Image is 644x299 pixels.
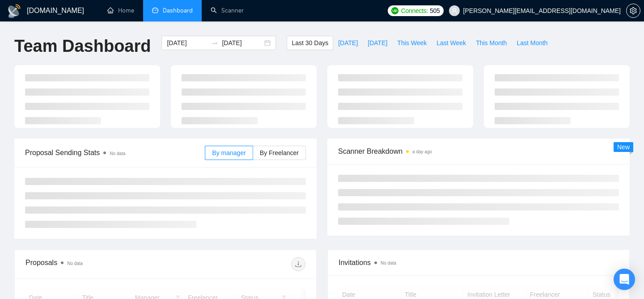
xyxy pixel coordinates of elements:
span: Last 30 Days [292,38,328,48]
img: upwork-logo.png [391,7,398,14]
span: dashboard [152,7,158,13]
span: Last Week [436,38,466,48]
span: Dashboard [163,7,193,14]
h1: Team Dashboard [14,36,151,57]
button: Last Month [512,36,552,50]
time: a day ago [412,149,432,154]
span: By manager [212,149,246,156]
input: End date [222,38,263,48]
span: By Freelancer [260,149,299,156]
button: [DATE] [333,36,363,50]
span: No data [381,261,396,265]
div: Open Intercom Messenger [614,269,635,290]
a: homeHome [107,7,134,14]
button: Last 30 Days [287,36,333,50]
span: to [211,39,218,46]
span: [DATE] [368,38,387,48]
button: Last Week [432,36,471,50]
a: setting [626,7,640,14]
button: This Month [471,36,512,50]
span: This Month [476,38,507,48]
span: No data [67,261,83,266]
button: This Week [392,36,432,50]
span: [DATE] [338,38,358,48]
div: Proposals [25,257,165,271]
span: user [451,8,458,14]
span: Connects: [401,6,428,16]
span: Last Month [517,38,547,48]
span: This Week [397,38,427,48]
a: searchScanner [211,7,244,14]
input: Start date [167,38,208,48]
button: [DATE] [363,36,392,50]
span: Scanner Breakdown [338,146,619,157]
span: Invitations [339,257,619,268]
span: No data [110,151,125,156]
span: setting [627,7,640,14]
span: Proposal Sending Stats [25,147,205,158]
span: 505 [430,6,440,16]
button: setting [626,4,640,18]
span: New [617,143,630,151]
span: swap-right [211,39,218,46]
img: logo [7,4,21,18]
